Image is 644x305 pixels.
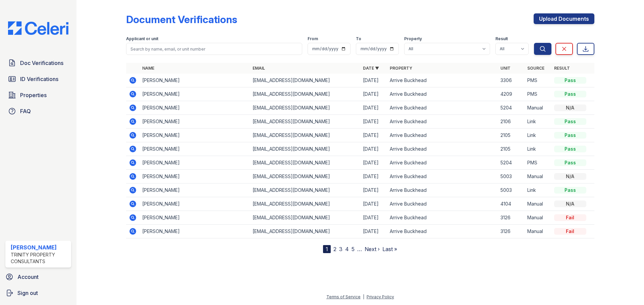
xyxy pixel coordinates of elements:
label: Property [404,36,422,42]
td: Arrive Buckhead [387,197,497,211]
td: [EMAIL_ADDRESS][DOMAIN_NAME] [250,101,360,115]
td: 3126 [498,225,525,238]
td: 3126 [498,211,525,225]
a: Account [3,270,74,284]
td: [EMAIL_ADDRESS][DOMAIN_NAME] [250,87,360,101]
td: [DATE] [360,87,387,101]
a: 3 [339,246,342,252]
td: [EMAIL_ADDRESS][DOMAIN_NAME] [250,115,360,129]
td: Manual [525,170,551,183]
span: Account [17,273,39,281]
td: Arrive Buckhead [387,101,497,115]
div: Fail [554,214,586,221]
div: Trinity Property Consultants [11,251,68,265]
span: … [357,245,362,253]
td: [PERSON_NAME] [140,183,250,197]
td: Arrive Buckhead [387,142,497,156]
td: [PERSON_NAME] [140,156,250,170]
td: [EMAIL_ADDRESS][DOMAIN_NAME] [250,129,360,142]
a: Unit [500,66,511,71]
div: | [363,294,364,299]
div: Document Verifications [126,13,237,25]
td: [PERSON_NAME] [140,101,250,115]
span: Properties [20,91,47,99]
td: Arrive Buckhead [387,156,497,170]
td: Link [525,142,551,156]
td: PMS [525,87,551,101]
td: 5003 [498,183,525,197]
td: [EMAIL_ADDRESS][DOMAIN_NAME] [250,170,360,183]
td: 2105 [498,142,525,156]
input: Search by name, email, or unit number [126,43,302,55]
td: 3306 [498,74,525,87]
button: Sign out [3,286,74,300]
td: [PERSON_NAME] [140,142,250,156]
td: Arrive Buckhead [387,74,497,87]
div: [PERSON_NAME] [11,243,68,251]
td: Arrive Buckhead [387,129,497,142]
td: Arrive Buckhead [387,225,497,238]
td: PMS [525,74,551,87]
td: Link [525,183,551,197]
td: 4104 [498,197,525,211]
td: [PERSON_NAME] [140,170,250,183]
td: [DATE] [360,170,387,183]
td: Manual [525,225,551,238]
td: [EMAIL_ADDRESS][DOMAIN_NAME] [250,197,360,211]
div: Pass [554,91,586,97]
td: [DATE] [360,197,387,211]
td: [DATE] [360,156,387,170]
div: Pass [554,77,586,84]
a: Next › [365,246,380,252]
span: FAQ [20,107,31,115]
td: [DATE] [360,74,387,87]
td: 2106 [498,115,525,129]
a: Doc Verifications [5,56,71,70]
div: Pass [554,187,586,194]
td: 2105 [498,129,525,142]
label: Result [495,36,508,42]
td: [PERSON_NAME] [140,87,250,101]
span: ID Verifications [20,75,58,83]
div: Pass [554,146,586,152]
a: Last » [382,246,397,252]
td: [EMAIL_ADDRESS][DOMAIN_NAME] [250,142,360,156]
td: [PERSON_NAME] [140,115,250,129]
td: [EMAIL_ADDRESS][DOMAIN_NAME] [250,183,360,197]
td: Link [525,115,551,129]
a: Properties [5,88,71,102]
td: [DATE] [360,101,387,115]
a: FAQ [5,104,71,118]
a: Property [390,66,412,71]
td: Link [525,129,551,142]
td: [DATE] [360,115,387,129]
td: [DATE] [360,211,387,225]
td: [DATE] [360,129,387,142]
label: Applicant or unit [126,36,158,42]
td: Manual [525,101,551,115]
a: Date ▼ [363,66,379,71]
div: 1 [323,245,331,253]
td: Arrive Buckhead [387,183,497,197]
a: Source [527,66,544,71]
td: [PERSON_NAME] [140,74,250,87]
a: 4 [345,246,349,252]
td: [EMAIL_ADDRESS][DOMAIN_NAME] [250,225,360,238]
a: Privacy Policy [367,294,394,299]
div: Fail [554,228,586,235]
td: 5204 [498,101,525,115]
td: 5003 [498,170,525,183]
td: Arrive Buckhead [387,211,497,225]
a: Result [554,66,570,71]
td: [PERSON_NAME] [140,225,250,238]
a: Name [142,66,154,71]
td: [EMAIL_ADDRESS][DOMAIN_NAME] [250,156,360,170]
td: [PERSON_NAME] [140,197,250,211]
label: From [308,36,318,42]
a: ID Verifications [5,72,71,86]
td: [DATE] [360,183,387,197]
td: [EMAIL_ADDRESS][DOMAIN_NAME] [250,74,360,87]
span: Sign out [17,289,38,297]
td: [PERSON_NAME] [140,129,250,142]
td: Manual [525,211,551,225]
